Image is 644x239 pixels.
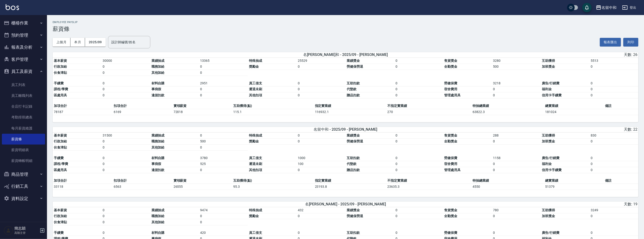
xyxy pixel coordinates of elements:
[394,213,443,219] td: 0
[151,162,161,166] span: 事病假
[394,167,443,173] td: 0
[347,139,363,143] span: 勞健保勞退
[85,38,106,47] button: 2025/09
[394,133,443,139] td: 0
[590,138,638,145] td: 0
[54,65,67,68] span: 行政加給
[151,139,165,143] span: 職務加給
[101,70,150,76] td: 0
[394,230,443,236] td: 0
[386,178,472,184] td: 不指定實業績
[314,103,386,109] td: 指定實業績
[53,184,113,190] td: 33118
[101,80,150,86] td: 0
[445,202,637,207] div: 天數: 19
[199,64,248,70] td: 0
[347,156,360,160] span: 互助扣款
[542,59,555,63] span: 互助獲得
[54,231,64,235] span: 手續費
[232,103,314,109] td: 互助獲得(點)
[297,207,345,213] td: 432
[444,65,458,68] span: 全勤獎金
[297,230,345,236] td: 0
[394,155,443,161] td: 0
[297,161,345,167] td: 100
[151,156,165,160] span: 材料自購
[297,213,345,219] td: 0
[2,17,45,29] button: 櫃檯作業
[386,184,472,190] td: 23635.3
[590,80,638,86] td: 0
[53,133,638,178] table: a dense table
[590,133,638,139] td: 830
[347,214,363,218] span: 勞健保勞退
[444,87,458,91] span: 宿舍費用
[394,58,443,64] td: 0
[54,168,67,172] span: 區處用具
[151,133,165,137] span: 業績抽成
[199,213,248,219] td: 0
[314,109,386,115] td: 116932.1
[544,184,604,190] td: 51379
[544,178,604,184] td: 總實業績
[53,178,113,184] td: 加項合計
[101,145,150,151] td: 0
[347,81,360,85] span: 互助扣款
[347,162,357,166] span: 代墊款
[542,168,562,172] span: 信用卡手續費
[113,184,172,190] td: 6563
[590,167,638,173] td: 0
[492,64,541,70] td: 500
[542,208,555,212] span: 互助獲得
[172,109,232,115] td: 72018
[53,103,113,109] td: 加項合計
[297,80,345,86] td: 0
[101,213,150,219] td: 0
[249,208,262,212] span: 特殊抽成
[2,155,45,166] a: 薪資轉帳明細
[14,231,38,235] p: 高階主管
[54,71,67,74] span: 伙食津貼
[249,93,262,97] span: 其他扣項
[394,80,443,86] td: 0
[601,5,617,11] div: 名留中和
[151,214,165,218] span: 職務加給
[101,133,150,139] td: 31500
[590,86,638,92] td: 0
[394,92,443,98] td: 0
[199,80,248,86] td: 2951
[232,178,314,184] td: 互助獲得(點)
[347,208,360,212] span: 業績獎金
[2,79,45,90] a: 員工列表
[471,178,544,184] td: 特抽總業績
[151,208,165,212] span: 業績抽成
[199,161,248,167] td: 525
[151,168,165,172] span: 違規扣款
[444,168,461,172] span: 管理處用具
[590,64,638,70] td: 0
[199,86,248,92] td: 0
[394,161,443,167] td: 0
[492,213,541,219] td: 0
[101,167,150,173] td: 0
[172,103,232,109] td: 實領薪資
[199,70,248,76] td: 0
[492,133,541,139] td: 288
[2,192,45,205] button: 資料設定
[249,139,259,143] span: 獎勵金
[2,145,45,155] a: 薪資明細表
[347,93,360,97] span: 贈品扣款
[492,92,541,98] td: 0
[492,138,541,145] td: 0
[542,65,555,68] span: 加班獎金
[54,162,68,166] span: 課程/學費
[53,58,638,103] table: a dense table
[249,168,262,172] span: 其他扣項
[151,71,165,74] span: 其他加給
[199,92,248,98] td: 0
[444,156,458,160] span: 勞健保費
[2,180,45,192] button: 行銷工具
[444,214,458,218] span: 全勤獎金
[113,109,172,115] td: 6169
[347,133,360,137] span: 業績獎金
